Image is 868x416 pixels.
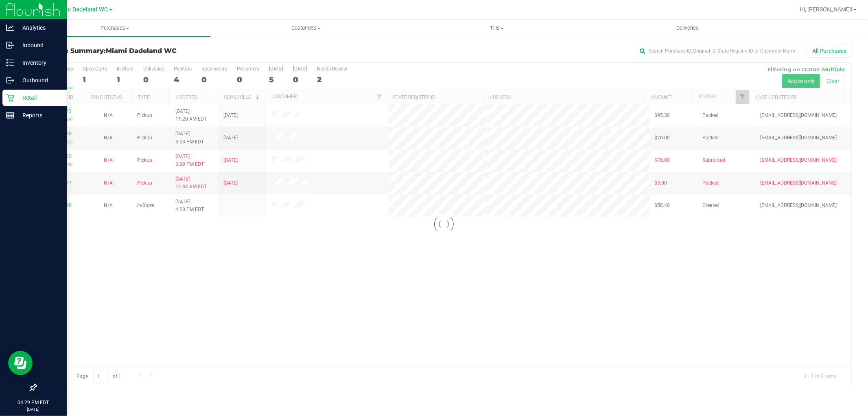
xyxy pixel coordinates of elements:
[211,24,401,32] span: Customers
[20,24,210,32] span: Purchases
[20,20,210,37] a: Purchases
[401,20,592,37] a: Tills
[6,94,14,102] inline-svg: Retail
[6,76,14,84] inline-svg: Outbound
[4,406,63,412] p: [DATE]
[807,44,852,58] button: All Purchases
[800,6,853,13] span: Hi, [PERSON_NAME]!
[636,45,799,57] input: Search Purchase ID, Original ID, State Registry ID or Customer Name...
[210,20,401,37] a: Customers
[8,351,33,375] iframe: Resource center
[6,59,14,67] inline-svg: Inventory
[6,111,14,119] inline-svg: Reports
[14,93,63,103] p: Retail
[14,40,63,50] p: Inbound
[14,110,63,120] p: Reports
[14,58,63,68] p: Inventory
[6,24,14,32] inline-svg: Analytics
[4,399,63,406] p: 04:29 PM EDT
[106,47,177,55] span: Miami Dadeland WC
[54,6,108,13] span: Miami Dadeland WC
[402,24,592,32] span: Tills
[592,20,783,37] a: Deliveries
[14,75,63,85] p: Outbound
[14,23,63,33] p: Analytics
[36,47,308,55] h3: Purchase Summary:
[6,41,14,49] inline-svg: Inbound
[665,24,710,32] span: Deliveries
